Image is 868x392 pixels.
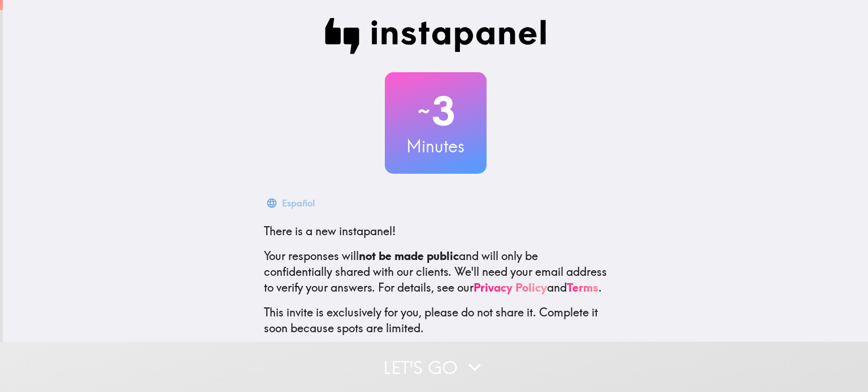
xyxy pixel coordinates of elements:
button: Español [264,192,319,214]
img: Instapanel [325,18,546,54]
p: This invite is exclusively for you, please do not share it. Complete it soon because spots are li... [264,305,607,336]
a: Privacy Policy [474,280,547,294]
b: not be made public [359,249,459,263]
span: There is a new instapanel! [264,224,396,238]
p: Your responses will and will only be confidentially shared with our clients. We'll need your emai... [264,248,607,296]
h3: Minutes [385,134,487,158]
span: ~ [416,94,432,128]
a: Terms [567,280,598,294]
h2: 3 [385,88,487,134]
div: Español [282,195,315,211]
